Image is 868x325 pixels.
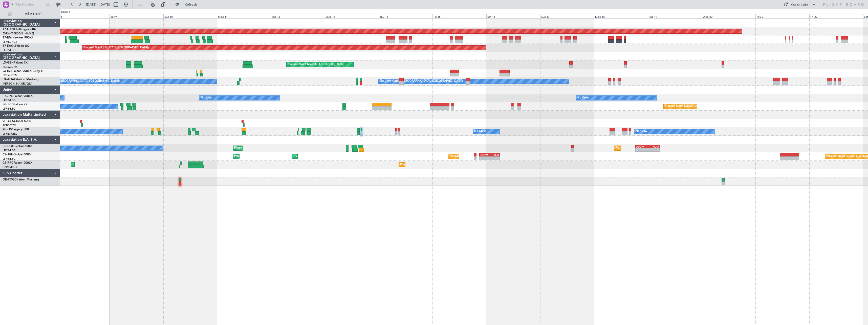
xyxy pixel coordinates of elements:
div: No Crew [201,94,212,102]
div: Planned Maint Larnaca ([GEOGRAPHIC_DATA] Intl) [73,161,138,169]
div: Fri 15 [432,14,486,18]
a: 9H-LPZLegacy 500 [3,128,29,131]
a: [PERSON_NAME]/QSA [3,82,32,86]
span: Refresh [180,3,202,6]
span: OE-FOG [3,178,14,181]
a: T7-EMIHawker 900XP [3,36,33,39]
a: 9H-YAAGlobal 5000 [3,120,31,123]
a: LX-INBFalcon 900EX EASy II [3,70,42,73]
span: T7-DYN [3,28,14,31]
span: CS-RRC [3,161,13,165]
div: EGGW [636,145,647,148]
a: LX-GBHFalcon 7X [3,61,28,64]
div: Planned Maint [GEOGRAPHIC_DATA] ([GEOGRAPHIC_DATA]) [665,103,745,110]
span: [DATE] - [DATE] [86,2,110,7]
div: Thu 14 [379,14,432,18]
a: LFPB/LBG [3,157,16,161]
a: OE-FOGCitation Mustang [3,178,39,181]
div: No Crew [474,128,486,135]
div: Planned Maint [GEOGRAPHIC_DATA] ([GEOGRAPHIC_DATA]) [616,144,695,152]
a: CS-JHHGlobal 6000 [3,153,31,156]
div: Planned Maint [GEOGRAPHIC_DATA] ([GEOGRAPHIC_DATA]) [234,153,314,160]
a: T7-DYNChallenger 604 [3,28,36,31]
span: CS-JHH [3,153,13,156]
div: Planned Maint [GEOGRAPHIC_DATA] ([GEOGRAPHIC_DATA]) [234,144,314,152]
div: Planned Maint [GEOGRAPHIC_DATA] ([GEOGRAPHIC_DATA]) [449,153,529,160]
div: Wed 13 [325,14,379,18]
span: T7-EMI [3,36,12,39]
div: Planned Maint [GEOGRAPHIC_DATA] ([GEOGRAPHIC_DATA]) [294,153,373,160]
div: No Crew Ostend-[GEOGRAPHIC_DATA] ([GEOGRAPHIC_DATA]) [380,77,463,85]
div: Mon 11 [217,14,271,18]
div: Sat 9 [110,14,163,18]
div: EGGW [480,153,490,156]
div: Tue 12 [271,14,325,18]
a: LFPB/LBG [3,149,16,152]
div: No Crew [636,128,647,135]
a: FCBB/BZV [3,124,16,127]
div: Planned Maint [US_STATE] ([GEOGRAPHIC_DATA]) [84,44,149,52]
input: Trip Number [15,1,45,8]
button: Refresh [173,1,203,9]
div: - [647,148,659,151]
a: T7-EAGLFalcon 8X [3,45,29,48]
a: EVRA/[PERSON_NAME] [3,32,34,35]
div: KLAX [647,145,659,148]
div: Sun 10 [163,14,217,18]
a: CS-RRCFalcon 900LX [3,161,32,165]
span: 9H-YAA [3,120,14,123]
div: No Crew [577,94,589,102]
a: EDLW/DTM [3,65,17,69]
span: F-HECD [3,103,14,106]
span: All Aircraft [13,12,53,16]
div: Planned Maint Lagos ([PERSON_NAME]) [400,161,452,169]
a: CS-DOUGlobal 6500 [3,145,32,148]
a: DNMM/LOS [3,165,18,169]
div: - [490,157,500,160]
div: No Crew Ostend-[GEOGRAPHIC_DATA] ([GEOGRAPHIC_DATA]) [37,77,120,85]
div: Mon 18 [594,14,648,18]
a: LFPB/LBG [3,107,16,111]
a: LFMD/CEQ [3,132,17,136]
a: F-HECDFalcon 7X [3,103,28,106]
div: Tue 19 [648,14,702,18]
div: Sun 17 [540,14,594,18]
span: 9H-LPZ [3,128,13,131]
a: LX-AOACitation Mustang [3,78,39,81]
span: LX-AOA [3,78,14,81]
div: Planned Maint Nice ([GEOGRAPHIC_DATA]) [288,61,344,68]
span: F-GPNJ [3,95,13,98]
div: Quick Links [791,3,808,8]
div: Sat 16 [486,14,540,18]
div: Fri 22 [809,14,863,18]
div: Fri 8 [56,14,110,18]
div: Wed 20 [702,14,756,18]
button: Quick Links [781,1,818,9]
button: All Aircraft [6,10,55,18]
span: LX-INB [3,70,12,73]
span: CS-DOU [3,145,14,148]
div: HKJK [490,153,500,156]
span: LX-GBH [3,61,14,64]
div: - [636,148,647,151]
div: Thu 21 [755,14,809,18]
a: EDLW/DTM [3,73,17,77]
a: F-GPNJFalcon 900EX [3,95,33,98]
span: T7-EAGL [3,45,15,48]
div: [DATE] [61,10,70,14]
a: LFPB/LBG [3,98,16,102]
a: LFPB/LBG [3,48,16,52]
div: - [480,157,490,160]
a: LFMN/NCE [3,40,17,44]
